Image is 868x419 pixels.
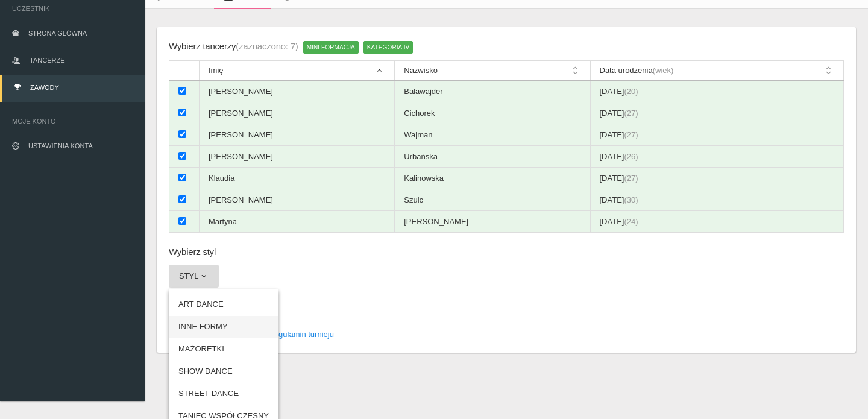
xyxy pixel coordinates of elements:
span: (30) [624,195,638,204]
td: Klaudia [200,168,395,189]
td: [PERSON_NAME] [200,102,395,124]
td: [DATE] [590,102,844,124]
div: Wybierz tancerzy [169,39,298,54]
span: (24) [624,217,638,226]
td: [PERSON_NAME] [200,146,395,168]
a: SHOW DANCE [169,361,278,382]
span: (27) [624,130,638,139]
span: Tancerze [30,57,64,64]
a: INNE FORMY [169,316,278,338]
td: Balawajder [395,81,590,102]
a: STREET DANCE [169,383,278,405]
span: kategoria IV [363,41,413,53]
a: MAŻORETKI [169,338,278,360]
span: Zawody [30,84,59,91]
td: Wajman [395,124,590,146]
span: Uczestnik [12,2,133,14]
span: (26) [624,152,638,161]
td: [PERSON_NAME] [200,124,395,146]
h6: Wybierz styl [169,245,844,259]
span: Moje konto [12,115,133,127]
a: ART DANCE [169,294,278,315]
button: Styl [169,265,219,288]
td: [DATE] [590,124,844,146]
th: Nazwisko [395,61,590,81]
span: Strona główna [28,30,87,37]
span: (zaznaczono: 7) [236,41,298,51]
span: (27) [624,174,638,183]
td: [DATE] [590,211,844,233]
span: mini formacja [303,41,359,53]
td: Szulc [395,189,590,211]
td: [DATE] [590,81,844,102]
td: Cichorek [395,102,590,124]
span: (27) [624,109,638,118]
span: (20) [624,87,638,96]
td: Martyna [200,211,395,233]
th: Data urodzenia [590,61,844,81]
td: [PERSON_NAME] [200,81,395,102]
td: Urbańska [395,146,590,168]
td: [DATE] [590,168,844,189]
td: [PERSON_NAME] [395,211,590,233]
td: [DATE] [590,189,844,211]
span: (wiek) [653,66,674,75]
a: Regulamin turnieju [269,330,334,339]
td: [PERSON_NAME] [200,189,395,211]
td: Kalinowska [395,168,590,189]
p: Przechodząc dalej akceptuję [169,329,844,341]
td: [DATE] [590,146,844,168]
span: Ustawienia konta [28,142,93,150]
th: Imię [200,61,395,81]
